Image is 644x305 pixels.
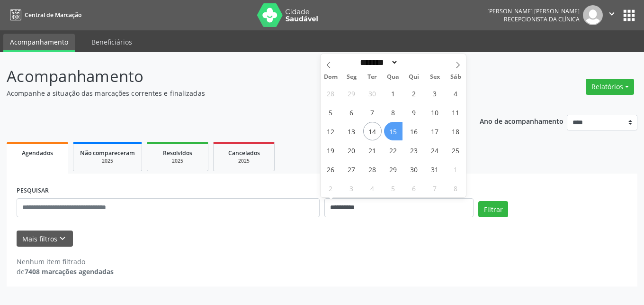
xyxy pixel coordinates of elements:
span: Outubro 4, 2025 [447,84,465,102]
span: Outubro 31, 2025 [426,160,444,178]
span: Outubro 12, 2025 [322,122,340,140]
p: Acompanhamento [7,65,448,88]
div: 2025 [80,157,135,165]
button: apps [621,7,637,24]
label: PESQUISAR [17,184,49,198]
span: Outubro 26, 2025 [322,160,340,178]
button:  [603,5,621,25]
p: Acompanhe a situação das marcações correntes e finalizadas [7,88,448,98]
span: Cancelados [228,149,260,157]
span: Novembro 6, 2025 [405,179,423,197]
input: Year [398,57,429,67]
span: Outubro 16, 2025 [405,122,423,140]
span: Novembro 7, 2025 [426,179,444,197]
span: Outubro 22, 2025 [384,141,402,159]
img: img [583,5,603,25]
i: keyboard_arrow_down [57,233,68,244]
span: Outubro 2, 2025 [405,84,423,102]
span: Setembro 28, 2025 [322,84,340,102]
span: Outubro 27, 2025 [342,160,361,178]
span: Outubro 10, 2025 [426,103,444,121]
span: Sex [424,74,445,80]
span: Outubro 29, 2025 [384,160,402,178]
span: Novembro 8, 2025 [447,179,465,197]
span: Novembro 2, 2025 [322,179,340,197]
span: Outubro 7, 2025 [363,103,382,121]
span: Novembro 4, 2025 [363,179,382,197]
span: Não compareceram [80,149,135,157]
span: Outubro 25, 2025 [447,141,465,159]
span: Seg [341,74,362,80]
button: Relatórios [586,79,634,95]
span: Outubro 20, 2025 [342,141,361,159]
a: Central de Marcação [7,7,81,23]
span: Outubro 1, 2025 [384,84,402,102]
span: Outubro 21, 2025 [363,141,382,159]
span: Setembro 30, 2025 [363,84,382,102]
span: Outubro 6, 2025 [342,103,361,121]
div: 2025 [154,157,201,165]
span: Outubro 8, 2025 [384,103,402,121]
span: Central de Marcação [25,11,81,19]
span: Novembro 5, 2025 [384,179,402,197]
span: Outubro 13, 2025 [342,122,361,140]
a: Beneficiários [85,34,139,50]
span: Sáb [445,74,466,80]
span: Dom [321,74,341,80]
span: Outubro 3, 2025 [426,84,444,102]
span: Ter [362,74,383,80]
a: Acompanhamento [3,34,75,52]
button: Mais filtroskeyboard_arrow_down [17,231,73,247]
strong: 7408 marcações agendadas [25,267,114,276]
span: Outubro 30, 2025 [405,160,423,178]
span: Outubro 11, 2025 [447,103,465,121]
span: Agendados [22,149,53,157]
span: Resolvidos [163,149,192,157]
span: Outubro 23, 2025 [405,141,423,159]
span: Recepcionista da clínica [504,15,580,23]
span: Novembro 3, 2025 [342,179,361,197]
span: Setembro 29, 2025 [342,84,361,102]
button: Filtrar [478,201,508,217]
select: Month [357,57,399,67]
span: Qui [403,74,424,80]
div: 2025 [220,157,268,165]
span: Outubro 17, 2025 [426,122,444,140]
span: Outubro 15, 2025 [384,122,402,140]
span: Outubro 28, 2025 [363,160,382,178]
p: Ano de acompanhamento [480,115,563,127]
div: [PERSON_NAME] [PERSON_NAME] [487,7,580,15]
span: Outubro 19, 2025 [322,141,340,159]
span: Novembro 1, 2025 [447,160,465,178]
span: Outubro 5, 2025 [322,103,340,121]
i:  [607,9,617,19]
span: Outubro 18, 2025 [447,122,465,140]
span: Outubro 14, 2025 [363,122,382,140]
div: Nenhum item filtrado [17,257,114,267]
span: Outubro 24, 2025 [426,141,444,159]
span: Outubro 9, 2025 [405,103,423,121]
span: Qua [383,74,403,80]
div: de [17,267,114,277]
